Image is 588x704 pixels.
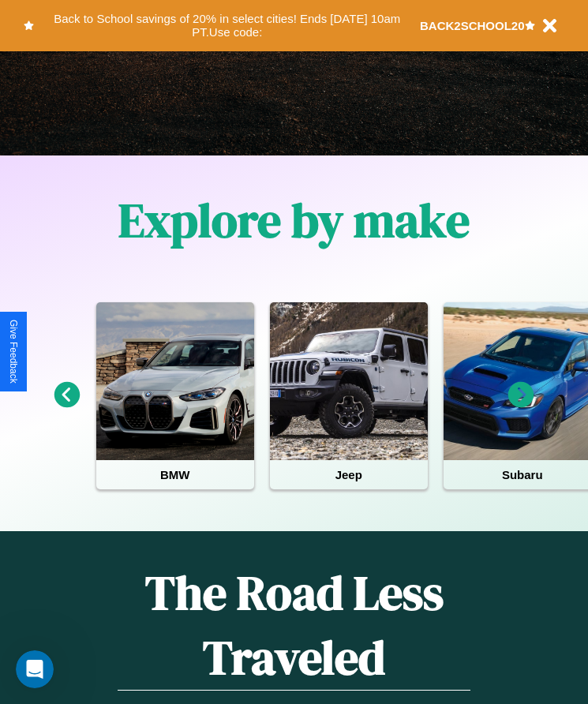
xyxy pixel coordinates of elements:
b: BACK2SCHOOL20 [420,19,525,32]
h1: The Road Less Traveled [118,560,470,691]
button: Back to School savings of 20% in select cities! Ends [DATE] 10am PT.Use code: [34,8,420,43]
iframe: Intercom live chat [16,650,54,688]
h4: Jeep [270,460,428,489]
div: Give Feedback [8,320,19,384]
h1: Explore by make [118,188,470,253]
h4: BMW [96,460,254,489]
